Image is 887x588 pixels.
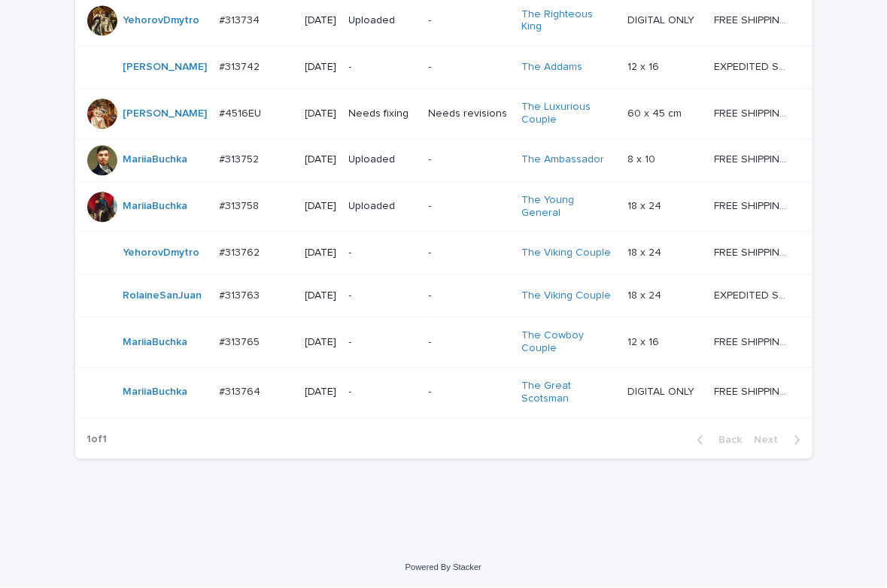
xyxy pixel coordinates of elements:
[627,333,662,349] p: 12 x 16
[627,244,664,259] p: 18 x 24
[429,14,509,27] p: -
[349,61,417,74] p: -
[429,247,509,259] p: -
[349,108,417,120] p: Needs fixing
[627,383,697,399] p: DIGITAL ONLY
[123,200,188,213] a: MariiaBuchka
[305,289,337,302] p: [DATE]
[627,197,664,213] p: 18 x 24
[521,8,615,34] a: The Righteous King
[75,89,813,139] tr: [PERSON_NAME] #4516EU#4516EU [DATE]Needs fixingNeeds revisionsThe Luxurious Couple 60 x 45 cm60 x...
[685,433,749,447] button: Back
[429,289,509,302] p: -
[305,108,337,120] p: [DATE]
[123,108,208,120] a: [PERSON_NAME]
[521,247,611,259] a: The Viking Couple
[75,138,813,181] tr: MariiaBuchka #313752#313752 [DATE]Uploaded-The Ambassador 8 x 108 x 10 FREE SHIPPING - preview in...
[627,11,697,27] p: DIGITAL ONLY
[123,247,200,259] a: YehorovDmytro
[220,150,263,166] p: #313752
[406,562,481,571] a: Powered By Stacker
[521,153,604,166] a: The Ambassador
[305,336,337,349] p: [DATE]
[75,181,813,232] tr: MariiaBuchka #313758#313758 [DATE]Uploaded-The Young General 18 x 2418 x 24 FREE SHIPPING - previ...
[714,333,791,349] p: FREE SHIPPING - preview in 1-2 business days, after your approval delivery will take 5-10 b.d.
[349,289,417,302] p: -
[220,105,265,120] p: #4516EU
[749,433,813,447] button: Next
[75,46,813,89] tr: [PERSON_NAME] #313742#313742 [DATE]--The Addams 12 x 1612 x 16 EXPEDITED SHIPPING - preview in 1 ...
[714,105,791,120] p: FREE SHIPPING - preview in 1-2 business days, after your approval delivery will take 6-10 busines...
[627,286,664,302] p: 18 x 24
[714,286,791,302] p: EXPEDITED SHIPPING - preview in 1 business day; delivery up to 5 business days after your approval.
[75,274,813,317] tr: RolaineSanJuan #313763#313763 [DATE]--The Viking Couple 18 x 2418 x 24 EXPEDITED SHIPPING - previ...
[220,383,264,399] p: #313764
[220,11,263,27] p: #313734
[305,61,337,74] p: [DATE]
[349,153,417,166] p: Uploaded
[521,101,615,126] a: The Luxurious Couple
[75,232,813,274] tr: YehorovDmytro #313762#313762 [DATE]--The Viking Couple 18 x 2418 x 24 FREE SHIPPING - preview in ...
[123,61,208,74] a: [PERSON_NAME]
[349,14,417,27] p: Uploaded
[220,286,263,302] p: #313763
[349,336,417,349] p: -
[123,336,188,349] a: MariiaBuchka
[521,380,615,405] a: The Great Scotsman
[123,14,200,27] a: YehorovDmytro
[123,289,202,302] a: RolaineSanJuan
[521,194,615,220] a: The Young General
[305,200,337,213] p: [DATE]
[220,58,263,74] p: #313742
[710,435,743,445] span: Back
[755,435,788,445] span: Next
[220,333,263,349] p: #313765
[627,58,662,74] p: 12 x 16
[714,58,791,74] p: EXPEDITED SHIPPING - preview in 1 business day; delivery up to 5 business days after your approval.
[429,61,509,74] p: -
[521,329,615,355] a: The Cowboy Couple
[123,386,188,399] a: MariiaBuchka
[305,247,337,259] p: [DATE]
[75,367,813,417] tr: MariiaBuchka #313764#313764 [DATE]--The Great Scotsman DIGITAL ONLYDIGITAL ONLY FREE SHIPPING - p...
[521,61,582,74] a: The Addams
[305,14,337,27] p: [DATE]
[714,244,791,259] p: FREE SHIPPING - preview in 1-2 business days, after your approval delivery will take 5-10 b.d.
[714,383,791,399] p: FREE SHIPPING - preview in 1-2 business days, after your approval delivery will take 5-10 b.d.
[220,244,263,259] p: #313762
[75,421,120,458] p: 1 of 1
[627,105,685,120] p: 60 x 45 cm
[305,153,337,166] p: [DATE]
[714,197,791,213] p: FREE SHIPPING - preview in 1-2 business days, after your approval delivery will take 5-10 b.d.
[305,386,337,399] p: [DATE]
[123,153,188,166] a: MariiaBuchka
[429,153,509,166] p: -
[429,386,509,399] p: -
[714,150,791,166] p: FREE SHIPPING - preview in 1-2 business days, after your approval delivery will take 5-10 b.d.
[349,386,417,399] p: -
[220,197,263,213] p: #313758
[521,289,611,302] a: The Viking Couple
[429,200,509,213] p: -
[349,247,417,259] p: -
[714,11,791,27] p: FREE SHIPPING - preview in 1-2 business days, after your approval delivery will take 5-10 b.d.
[75,317,813,368] tr: MariiaBuchka #313765#313765 [DATE]--The Cowboy Couple 12 x 1612 x 16 FREE SHIPPING - preview in 1...
[429,336,509,349] p: -
[627,150,658,166] p: 8 x 10
[349,200,417,213] p: Uploaded
[429,108,509,120] p: Needs revisions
